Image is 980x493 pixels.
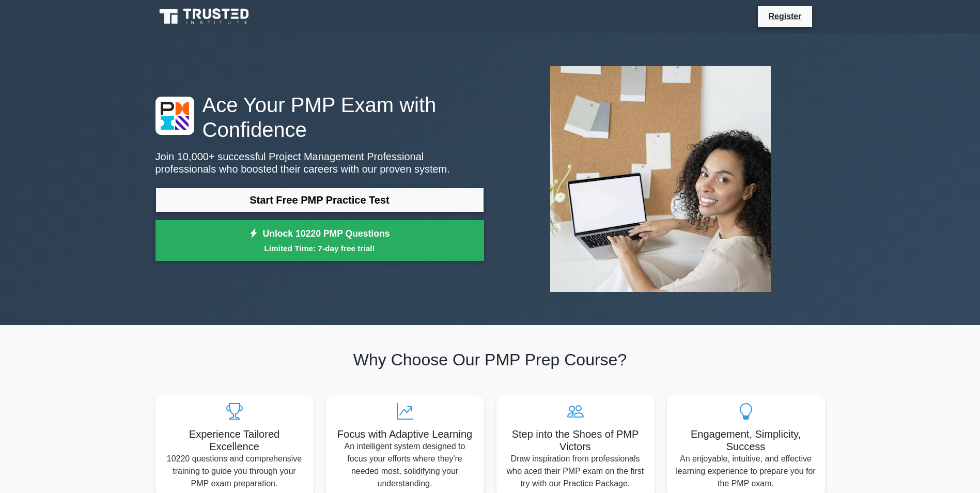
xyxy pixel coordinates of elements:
[675,453,817,490] p: An enjoyable, intuitive, and effective learning experience to prepare you for the PMP exam.
[675,428,817,453] h5: Engagement, Simplicity, Success
[168,242,471,254] small: Limited Time: 7-day free trial!
[505,428,646,453] h5: Step into the Shoes of PMP Victors
[155,150,484,175] p: Join 10,000+ successful Project Management Professional professionals who boosted their careers w...
[155,220,484,261] a: Unlock 10220 PMP QuestionsLimited Time: 7-day free trial!
[762,10,807,23] a: Register
[334,440,476,490] p: An intelligent system designed to focus your efforts where they're needed most, solidifying your ...
[164,428,305,453] h5: Experience Tailored Excellence
[155,188,484,212] a: Start Free PMP Practice Test
[155,93,484,142] h1: Ace Your PMP Exam with Confidence
[334,428,476,440] h5: Focus with Adaptive Learning
[164,453,305,490] p: 10220 questions and comprehensive training to guide you through your PMP exam preparation.
[505,453,646,490] p: Draw inspiration from professionals who aced their PMP exam on the first try with our Practice Pa...
[155,350,825,369] h2: Why Choose Our PMP Prep Course?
